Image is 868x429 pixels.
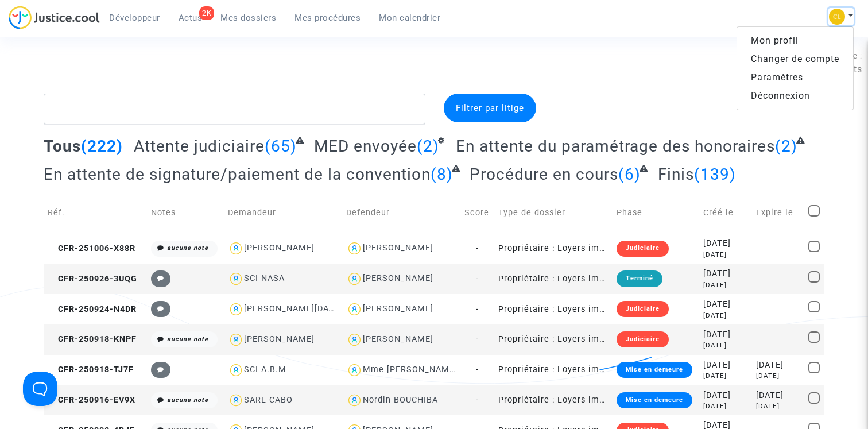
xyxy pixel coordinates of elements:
span: Mes procédures [294,13,361,23]
div: Nordin BOUCHIBA [363,395,438,405]
img: icon-user.svg [346,240,363,257]
iframe: Help Scout Beacon - Open [23,372,57,406]
a: Changer de compte [737,50,853,68]
td: Créé le [699,192,752,233]
div: Mme [PERSON_NAME] [PERSON_NAME] [363,365,531,374]
span: Filtrer par litige [456,103,524,113]
span: (2) [775,137,797,156]
img: icon-user.svg [228,240,245,257]
span: Actus [179,13,203,23]
a: Développeur [100,9,169,26]
td: Réf. [44,192,147,233]
a: Déconnexion [737,87,853,105]
div: [PERSON_NAME][DATE] [244,304,342,314]
div: [DATE] [756,371,801,381]
span: - [476,244,479,253]
div: [PERSON_NAME] [363,243,433,253]
span: En attente de signature/paiement de la convention [44,165,431,184]
img: icon-user.svg [228,392,245,409]
td: Propriétaire : Loyers impayés/Charges impayées [494,355,613,385]
div: [DATE] [756,389,801,402]
div: SARL CABO [244,395,293,405]
td: Propriétaire : Loyers impayés/Charges impayées [494,264,613,294]
div: Judiciaire [617,241,669,257]
span: Attente judiciaire [134,137,265,156]
div: [DATE] [703,359,748,372]
span: En attente du paramétrage des honoraires [456,137,775,156]
i: aucune note [167,244,208,252]
img: icon-user.svg [346,270,363,287]
a: Mes procédures [285,9,370,26]
div: 2K [199,6,214,20]
img: f0b917ab549025eb3af43f3c4438ad5d [829,9,845,25]
img: icon-user.svg [346,362,363,378]
img: icon-user.svg [228,362,245,378]
span: - [476,274,479,284]
td: Score [460,192,494,233]
span: (139) [694,165,736,184]
span: (6) [618,165,641,184]
div: [DATE] [703,298,748,311]
img: icon-user.svg [228,270,245,287]
img: jc-logo.svg [9,6,100,29]
span: CFR-250926-3UQG [48,274,137,284]
div: [DATE] [703,311,748,320]
div: [PERSON_NAME] [363,304,433,314]
img: icon-user.svg [346,392,363,409]
div: [DATE] [756,401,801,411]
a: Paramètres [737,68,853,87]
span: CFR-250918-KNPF [48,334,137,344]
div: Mise en demeure [617,392,692,408]
img: icon-user.svg [346,301,363,318]
td: Expire le [752,192,805,233]
i: aucune note [167,396,208,404]
div: [DATE] [703,268,748,280]
div: Terminé [617,270,662,287]
span: (222) [81,137,123,156]
td: Propriétaire : Loyers impayés/Charges impayées [494,324,613,355]
div: [PERSON_NAME] [244,243,315,253]
span: CFR-251006-X88R [48,244,135,253]
td: Propriétaire : Loyers impayés/Charges impayées [494,294,613,324]
span: CFR-250918-TJ7F [48,365,134,374]
div: Judiciaire [617,301,669,317]
img: icon-user.svg [228,301,245,318]
div: [DATE] [756,359,801,372]
td: Phase [613,192,699,233]
div: [PERSON_NAME] [244,334,315,344]
span: CFR-250924-N4DR [48,304,137,314]
span: - [476,334,479,344]
span: Développeur [109,13,160,23]
td: Propriétaire : Loyers impayés/Charges impayées [494,233,613,264]
span: (2) [417,137,439,156]
td: Demandeur [224,192,342,233]
a: Mes dossiers [211,9,285,26]
span: Procédure en cours [470,165,618,184]
span: - [476,365,479,374]
span: Finis [658,165,694,184]
a: Mon profil [737,32,853,50]
span: Tous [44,137,81,156]
td: Defendeur [342,192,460,233]
span: (65) [265,137,297,156]
span: MED envoyée [314,137,417,156]
td: Propriétaire : Loyers impayés/Charges impayées [494,385,613,416]
a: 2KActus [169,9,212,26]
span: (8) [431,165,453,184]
div: Mise en demeure [617,362,692,378]
span: CFR-250916-EV9X [48,395,135,405]
span: - [476,395,479,405]
div: [DATE] [703,341,748,350]
div: [DATE] [703,389,748,402]
div: [PERSON_NAME] [363,273,433,283]
div: [DATE] [703,237,748,250]
td: Type de dossier [494,192,613,233]
div: [DATE] [703,328,748,341]
div: SCI A.B.M [244,365,286,374]
div: [DATE] [703,401,748,411]
div: [DATE] [703,371,748,381]
img: icon-user.svg [346,331,363,348]
a: Mon calendrier [370,9,449,26]
div: [PERSON_NAME] [363,334,433,344]
div: SCI NASA [244,273,285,283]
